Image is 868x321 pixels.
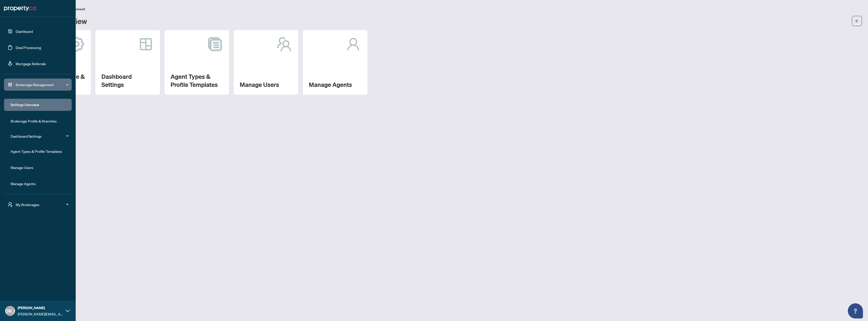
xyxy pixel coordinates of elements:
[11,134,42,138] a: Dashboard Settings
[18,305,63,311] span: [PERSON_NAME]
[11,119,57,123] a: Brokerage Profile & Branches
[11,149,62,154] a: Agent Types & Profile Templates
[16,29,33,34] a: Dashboard
[848,303,863,318] button: Open asap
[11,165,33,170] a: Manage Users
[8,202,13,207] span: user-switch
[855,19,859,23] span: arrow-left
[4,5,36,13] img: logo
[171,72,223,89] h2: Agent Types & Profile Templates
[16,45,41,50] a: Deal Processing
[18,311,63,317] span: [PERSON_NAME][EMAIL_ADDRESS][DOMAIN_NAME]
[11,103,39,107] a: Settings Overview
[16,82,68,87] span: Brokerage Management
[11,181,36,186] a: Manage Agents
[309,81,361,89] h2: Manage Agents
[101,72,154,89] h2: Dashboard Settings
[16,61,46,66] a: Mortgage Referrals
[16,202,68,207] span: My Brokerages
[240,81,292,89] h2: Manage Users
